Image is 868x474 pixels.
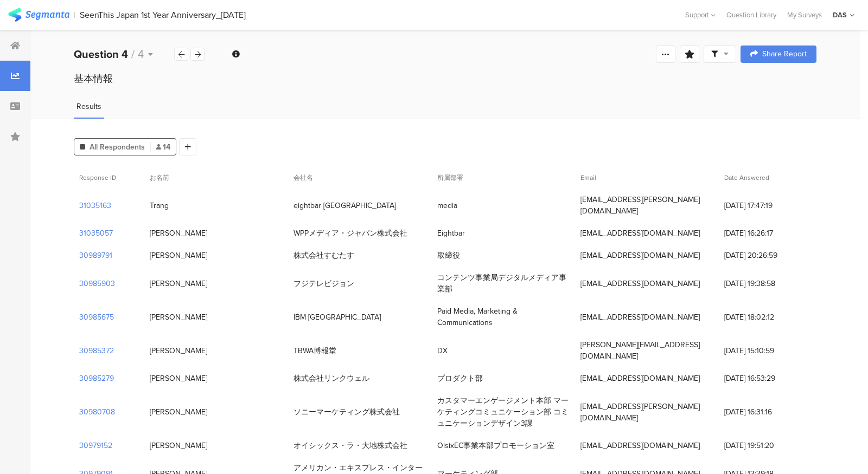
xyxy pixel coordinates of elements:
[437,306,570,328] div: Paid Media, Marketing & Communications
[580,228,700,239] div: [EMAIL_ADDRESS][DOMAIN_NAME]
[724,278,811,289] span: [DATE] 19:38:58
[437,395,570,429] div: カスタマーエンゲージメント本部 マーケティングコミュニケーション部 コミュニケーションデザイン3課
[74,46,128,62] b: Question 4
[721,10,782,20] a: Question Library
[437,440,554,451] div: OisixEC事業本部プロモーション室
[580,311,700,323] div: [EMAIL_ADDRESS][DOMAIN_NAME]
[79,406,115,418] section: 30980708
[293,440,407,451] div: オイシックス・ラ・大地株式会社
[150,278,207,289] div: [PERSON_NAME]
[293,278,354,289] div: フジテレビジョン
[79,345,114,356] section: 30985372
[437,228,465,239] div: Eightbar
[724,200,811,211] span: [DATE] 17:47:19
[80,10,246,20] div: SeenThis Japan 1st Year Anniversary_[DATE]
[437,345,448,356] div: DX
[150,200,169,211] div: Trang
[724,373,811,384] span: [DATE] 16:53:29
[724,228,811,239] span: [DATE] 16:26:17
[724,311,811,323] span: [DATE] 18:02:12
[79,200,111,211] section: 31035163
[782,10,827,20] a: My Surveys
[833,10,847,20] div: DAS
[74,72,816,86] div: 基本情報
[437,200,457,211] div: media
[74,9,75,21] div: |
[79,228,113,239] section: 31035057
[293,311,381,323] div: IBM [GEOGRAPHIC_DATA]
[580,401,713,424] div: [EMAIL_ADDRESS][PERSON_NAME][DOMAIN_NAME]
[150,311,207,323] div: [PERSON_NAME]
[293,406,400,418] div: ソニーマーケティング株式会社
[79,250,112,261] section: 30989791
[293,228,407,239] div: WPPメディア・ジャパン株式会社
[79,173,116,183] span: Response ID
[724,345,811,356] span: [DATE] 15:10:59
[138,46,144,62] span: 4
[580,373,700,384] div: [EMAIL_ADDRESS][DOMAIN_NAME]
[150,406,207,418] div: [PERSON_NAME]
[437,373,483,384] div: プロダクト部
[150,345,207,356] div: [PERSON_NAME]
[293,200,396,211] div: eightbar [GEOGRAPHIC_DATA]
[437,250,460,261] div: 取締役
[90,141,145,153] span: All Respondents
[685,7,716,23] div: Support
[293,345,336,356] div: TBWA博報堂
[580,440,700,451] div: [EMAIL_ADDRESS][DOMAIN_NAME]
[293,250,354,261] div: 株式会社すむたす
[580,250,700,261] div: [EMAIL_ADDRESS][DOMAIN_NAME]
[156,141,170,153] span: 14
[150,228,207,239] div: [PERSON_NAME]
[724,173,769,183] span: Date Answered
[437,173,463,183] span: 所属部署
[580,173,596,183] span: Email
[79,311,114,323] section: 30985675
[79,373,114,384] section: 30985279
[724,250,811,261] span: [DATE] 20:26:59
[762,50,807,58] span: Share Report
[724,406,811,418] span: [DATE] 16:31:16
[580,278,700,289] div: [EMAIL_ADDRESS][DOMAIN_NAME]
[580,194,713,217] div: [EMAIL_ADDRESS][PERSON_NAME][DOMAIN_NAME]
[437,272,570,295] div: コンテンツ事業局デジタルメディア事業部
[131,46,135,62] span: /
[580,339,713,362] div: [PERSON_NAME][EMAIL_ADDRESS][DOMAIN_NAME]
[150,373,207,384] div: [PERSON_NAME]
[150,250,207,261] div: [PERSON_NAME]
[293,373,369,384] div: 株式会社リンクウェル
[8,8,69,22] img: segmanta logo
[79,278,115,289] section: 30985903
[150,173,169,183] span: お名前
[724,440,811,451] span: [DATE] 19:51:20
[150,440,207,451] div: [PERSON_NAME]
[293,173,313,183] span: 会社名
[79,440,112,451] section: 30979152
[76,101,101,112] span: Results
